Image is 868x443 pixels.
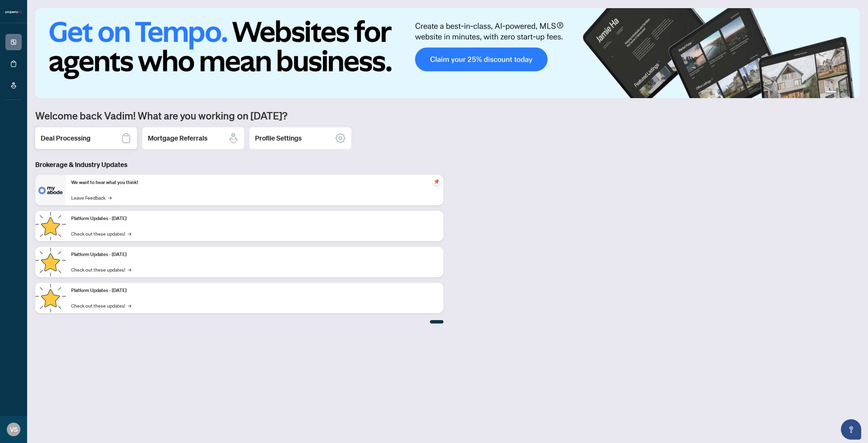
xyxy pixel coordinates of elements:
[128,302,131,309] span: →
[41,133,91,143] h2: Deal Processing
[71,266,131,273] a: Check out these updates!→
[10,425,18,434] span: VS
[35,160,443,169] h3: Brokerage & Industry Updates
[35,175,66,205] img: We want to hear what you think!
[845,91,848,94] button: 3
[71,302,131,309] a: Check out these updates!→
[255,133,302,143] h2: Profile Settings
[71,179,438,186] p: We want to hear what you think!
[850,91,853,94] button: 4
[128,266,131,273] span: →
[71,194,112,201] a: Leave Feedback→
[148,133,208,143] h2: Mortgage Referrals
[5,10,22,14] img: logo
[35,211,66,241] img: Platform Updates - July 21, 2025
[826,91,837,94] button: 1
[71,251,438,258] p: Platform Updates - [DATE]
[71,230,131,237] a: Check out these updates!→
[71,287,438,294] p: Platform Updates - [DATE]
[35,8,860,98] img: Slide 0
[71,215,438,222] p: Platform Updates - [DATE]
[35,283,66,313] img: Platform Updates - June 23, 2025
[35,109,860,122] h1: Welcome back Vadim! What are you working on [DATE]?
[840,91,842,94] button: 2
[35,247,66,277] img: Platform Updates - July 8, 2025
[433,178,441,186] span: pushpin
[108,194,112,201] span: →
[128,230,131,237] span: →
[841,419,861,440] button: Open asap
